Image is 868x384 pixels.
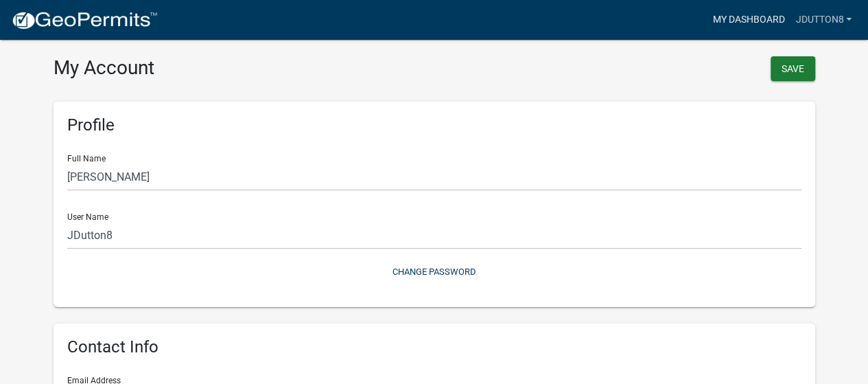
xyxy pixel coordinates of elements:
a: JDutton8 [790,7,857,33]
a: My Dashboard [707,7,790,33]
h6: Contact Info [67,337,801,357]
button: Change Password [67,260,801,283]
button: Save [771,56,815,81]
h3: My Account [54,56,424,80]
h6: Profile [67,115,801,135]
